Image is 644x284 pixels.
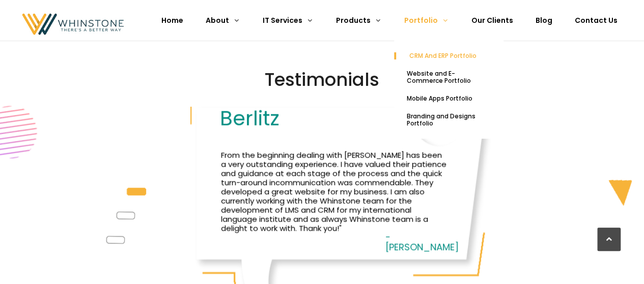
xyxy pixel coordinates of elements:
[336,15,371,25] span: Products
[409,51,477,60] span: CRM And ERP Portfolio
[394,95,503,103] a: Mobile Apps Portfolio
[394,113,503,127] a: Branding and Designs Portfolio
[263,15,302,25] span: IT Services
[206,15,229,25] span: About
[593,235,644,284] iframe: Chat Widget
[407,112,475,128] span: Branding and Designs Portfolio
[42,68,602,91] h2: Testimonials
[407,94,472,103] span: Mobile Apps Portfolio
[536,15,552,25] span: Blog
[407,69,471,85] span: Website and E-Commerce Portfolio
[609,178,634,207] img: b4
[471,15,513,25] span: Our Clients
[161,15,183,25] span: Home
[394,52,503,60] a: CRM And ERP Portfolio
[221,151,448,244] div: From the beginning dealing with [PERSON_NAME] has been a very outstanding experience. I have valu...
[385,232,459,240] div: - [PERSON_NAME]
[220,106,279,131] div: Berlitz
[404,15,438,25] span: Portfolio
[575,15,618,25] span: Contact Us
[394,70,503,85] a: Website and E-Commerce Portfolio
